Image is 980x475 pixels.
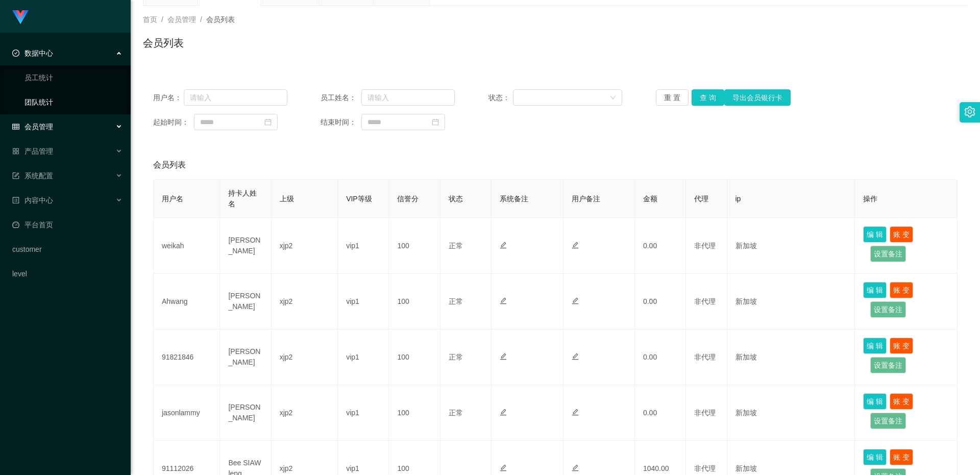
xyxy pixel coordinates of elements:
[397,195,419,203] span: 信誉分
[220,385,271,441] td: [PERSON_NAME]
[154,218,220,274] td: weikah
[870,413,906,429] button: 设置备注
[890,338,913,354] button: 账 变
[694,297,716,305] span: 非代理
[610,94,616,102] i: 图标: down
[500,242,507,249] i: 图标: edit
[694,195,708,203] span: 代理
[153,117,194,128] span: 起始时间：
[154,385,220,441] td: jasonlammy
[220,329,271,385] td: [PERSON_NAME]
[449,297,463,305] span: 正常
[500,409,507,416] i: 图标: edit
[153,92,184,103] span: 用户名：
[200,15,202,23] span: /
[272,218,338,274] td: xjp2
[635,385,686,441] td: 0.00
[12,50,19,57] i: 图标: check-circle-o
[488,92,513,103] span: 状态：
[870,301,906,318] button: 设置备注
[12,123,19,130] i: 图标: table
[643,195,657,203] span: 金额
[890,282,913,298] button: 账 变
[389,329,440,385] td: 100
[264,118,272,126] i: 图标: calendar
[12,148,19,155] i: 图标: appstore-o
[184,89,287,106] input: 请输入
[500,297,507,304] i: 图标: edit
[736,195,741,203] span: ip
[572,464,579,471] i: 图标: edit
[694,353,716,361] span: 非代理
[338,218,389,274] td: vip1
[24,92,122,112] a: 团队统计
[12,172,19,179] i: 图标: form
[863,338,887,354] button: 编 辑
[572,297,579,304] i: 图标: edit
[143,35,184,51] h1: 会员列表
[890,226,913,243] button: 账 变
[724,89,791,106] button: 导出会员银行卡
[321,92,361,103] span: 员工姓名：
[154,274,220,329] td: Ahwang
[572,195,600,203] span: 用户备注
[449,353,463,361] span: 正常
[870,357,906,373] button: 设置备注
[449,242,463,250] span: 正常
[727,218,855,274] td: 新加坡
[12,49,53,57] span: 数据中心
[272,329,338,385] td: xjp2
[500,353,507,360] i: 图标: edit
[206,15,235,23] span: 会员列表
[870,246,906,262] button: 设置备注
[890,449,913,465] button: 账 变
[964,106,975,117] i: 图标: setting
[321,117,361,128] span: 结束时间：
[432,118,439,126] i: 图标: calendar
[220,218,271,274] td: [PERSON_NAME]
[500,464,507,471] i: 图标: edit
[863,393,887,410] button: 编 辑
[694,409,716,417] span: 非代理
[154,329,220,385] td: 91821846
[635,218,686,274] td: 0.00
[727,385,855,441] td: 新加坡
[12,172,53,180] span: 系统配置
[890,393,913,410] button: 账 变
[161,15,163,23] span: /
[449,195,463,203] span: 状态
[694,464,716,472] span: 非代理
[12,147,53,155] span: 产品管理
[361,89,455,106] input: 请输入
[24,67,122,88] a: 员工统计
[153,159,186,171] span: 会员列表
[272,385,338,441] td: xjp2
[167,15,196,23] span: 会员管理
[12,264,122,284] a: level
[346,195,372,203] span: VIP等级
[162,195,183,203] span: 用户名
[143,15,157,23] span: 首页
[635,329,686,385] td: 0.00
[272,274,338,329] td: xjp2
[863,226,887,243] button: 编 辑
[572,353,579,360] i: 图标: edit
[863,195,877,203] span: 操作
[280,195,294,203] span: 上级
[572,242,579,249] i: 图标: edit
[389,218,440,274] td: 100
[228,189,257,208] span: 持卡人姓名
[338,329,389,385] td: vip1
[338,385,389,441] td: vip1
[220,274,271,329] td: [PERSON_NAME]
[12,123,53,131] span: 会员管理
[389,385,440,441] td: 100
[692,89,724,106] button: 查 询
[863,282,887,298] button: 编 辑
[12,239,122,259] a: customer
[572,409,579,416] i: 图标: edit
[389,274,440,329] td: 100
[12,196,53,204] span: 内容中心
[635,274,686,329] td: 0.00
[727,329,855,385] td: 新加坡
